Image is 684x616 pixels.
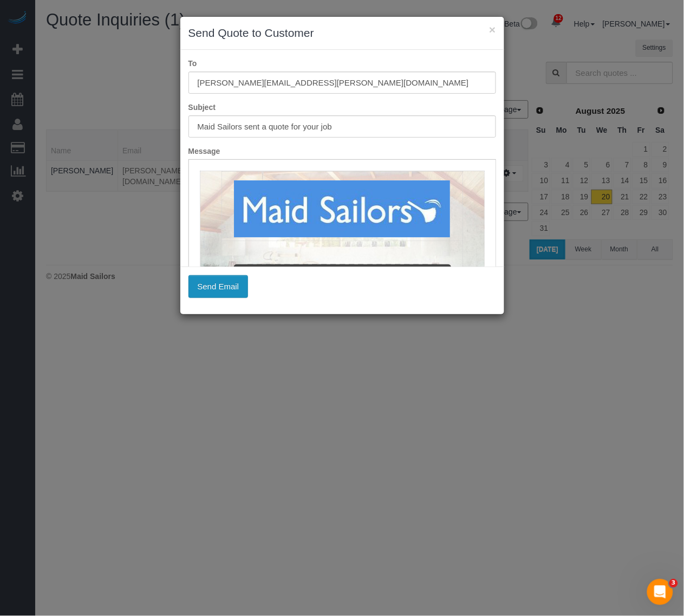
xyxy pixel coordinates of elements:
[669,579,678,588] span: 3
[647,579,673,605] iframe: Intercom live chat
[180,58,504,69] label: To
[188,72,496,94] input: To
[188,275,249,298] button: Send Email
[188,115,496,138] input: Subject
[489,24,496,35] button: ×
[180,102,504,113] label: Subject
[189,160,496,329] iframe: Rich Text Editor, editor1
[180,146,504,157] label: Message
[188,25,496,41] h3: Send Quote to Customer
